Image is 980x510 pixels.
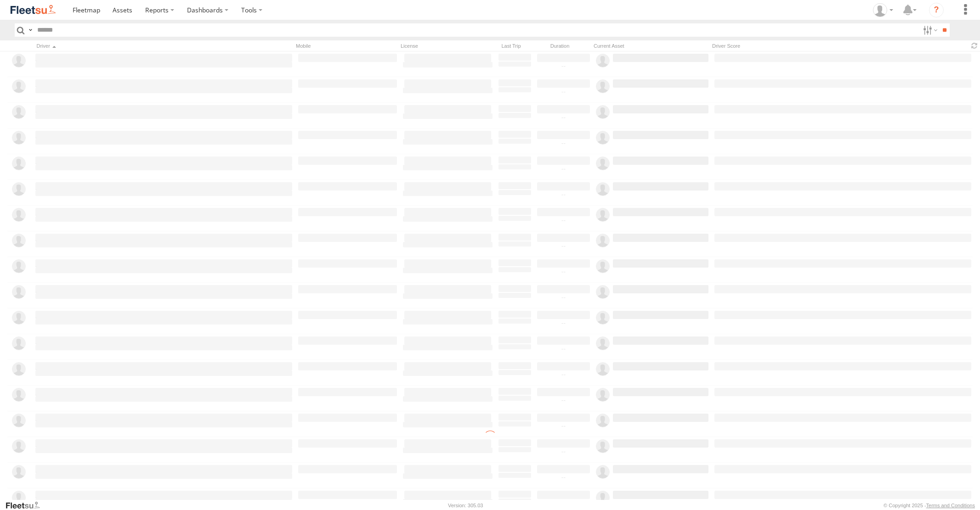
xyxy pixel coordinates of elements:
[870,3,896,17] div: Ismail Elayodath
[884,503,975,508] div: © Copyright 2025 -
[532,42,588,50] div: Duration
[9,4,57,16] img: fleetsu-logo-horizontal.svg
[34,42,290,50] div: Click to Sort
[926,503,975,508] a: Terms and Conditions
[969,41,980,50] span: Refresh
[294,42,395,50] div: Mobile
[5,501,47,510] a: Visit our Website
[398,42,490,50] div: License
[494,42,529,50] div: Last Trip
[591,42,706,50] div: Current Asset
[929,3,944,17] i: ?
[710,42,966,50] div: Driver Score
[448,503,483,508] div: Version: 305.03
[27,23,34,37] label: Search Query
[919,23,939,37] label: Search Filter Options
